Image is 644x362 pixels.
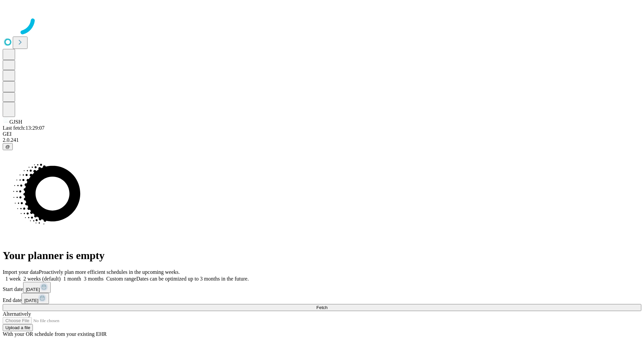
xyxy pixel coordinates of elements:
[3,331,107,337] span: With your OR schedule from your existing EHR
[63,276,81,282] span: 1 month
[106,276,136,282] span: Custom range
[5,144,10,149] span: @
[3,125,45,131] span: Last fetch: 13:29:07
[3,324,33,331] button: Upload a file
[9,119,22,125] span: GJSH
[3,143,13,150] button: @
[316,305,327,310] span: Fetch
[3,311,31,317] span: Alternatively
[3,137,641,143] div: 2.0.241
[136,276,249,282] span: Dates can be optimized up to 3 months in the future.
[3,304,641,311] button: Fetch
[3,282,641,293] div: Start date
[3,131,641,137] div: GEI
[3,269,39,275] span: Import your data
[3,249,641,262] h1: Your planner is empty
[3,293,641,304] div: End date
[39,269,180,275] span: Proactively plan more efficient schedules in the upcoming weeks.
[84,276,104,282] span: 3 months
[21,293,49,304] button: [DATE]
[24,298,38,303] span: [DATE]
[5,276,21,282] span: 1 week
[26,287,40,292] span: [DATE]
[23,282,51,293] button: [DATE]
[23,276,61,282] span: 2 weeks (default)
